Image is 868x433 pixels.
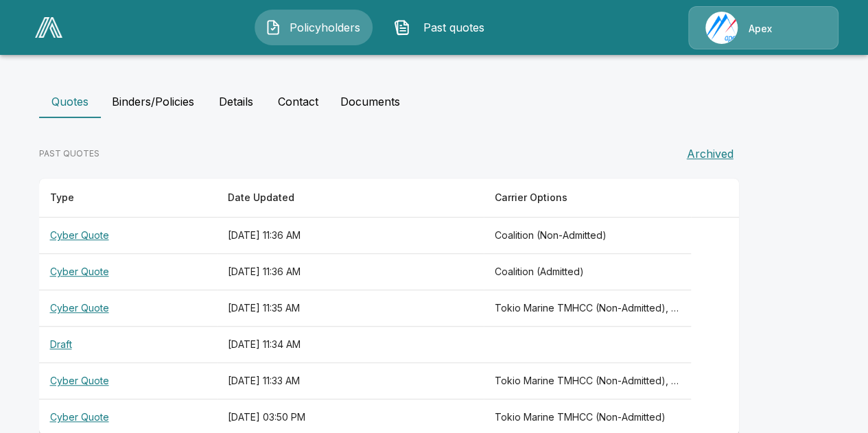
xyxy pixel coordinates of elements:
th: [DATE] 11:34 AM [217,327,484,363]
button: Policyholders IconPolicyholders [255,10,373,45]
th: Tokio Marine TMHCC (Non-Admitted), Cowbell (Admitted), Cowbell (Non-Admitted), Coalition (Admitte... [484,290,692,327]
th: Type [39,178,217,218]
th: Carrier Options [484,178,692,218]
th: [DATE] 11:33 AM [217,363,484,399]
th: [DATE] 11:36 AM [217,254,484,290]
th: Cyber Quote [39,218,217,254]
img: AA Logo [35,17,62,38]
img: Past quotes Icon [394,19,410,36]
div: policyholder tabs [39,85,830,118]
th: [DATE] 11:35 AM [217,290,484,327]
button: Past quotes IconPast quotes [384,10,502,45]
th: Coalition (Non-Admitted) [484,218,692,254]
th: Draft [39,327,217,363]
span: Past quotes [416,19,491,36]
button: Archived [681,140,739,167]
th: Cyber Quote [39,363,217,399]
p: PAST QUOTES [39,148,99,160]
th: [DATE] 11:36 AM [217,218,484,254]
button: Binders/Policies [101,85,205,118]
th: Cyber Quote [39,254,217,290]
button: Contact [267,85,329,118]
button: Details [205,85,267,118]
button: Documents [329,85,411,118]
img: Policyholders Icon [265,19,281,36]
th: Date Updated [217,178,484,218]
th: Coalition (Admitted) [484,254,692,290]
th: Cyber Quote [39,290,217,327]
span: Policyholders [287,19,362,36]
th: Tokio Marine TMHCC (Non-Admitted), Cowbell (Admitted), Cowbell (Non-Admitted), Coalition (Admitte... [484,363,692,399]
button: Quotes [39,85,101,118]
